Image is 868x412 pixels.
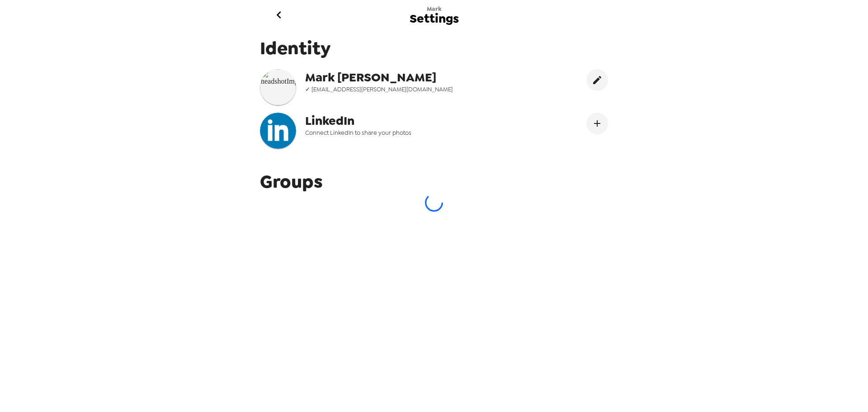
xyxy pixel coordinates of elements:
span: Groups [260,170,323,194]
span: LinkedIn [305,113,488,129]
img: headshotImg [260,113,296,149]
span: Mark [PERSON_NAME] [305,69,488,85]
img: headshotImg [260,69,296,105]
button: Connect LinekdIn [586,113,608,134]
span: Mark [427,5,442,13]
span: Connect LinkedIn to share your photos [305,129,488,137]
button: edit [586,69,608,91]
span: ✓ [EMAIL_ADDRESS][PERSON_NAME][DOMAIN_NAME] [305,85,488,93]
span: Identity [260,36,608,60]
span: Settings [410,13,459,25]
